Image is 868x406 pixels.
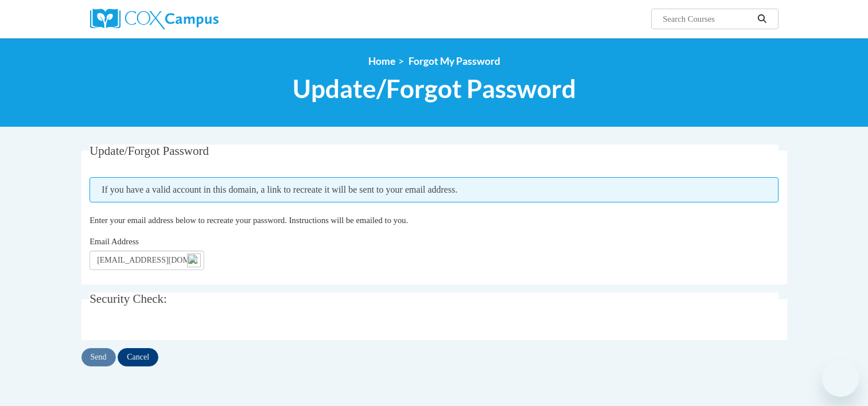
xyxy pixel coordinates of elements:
[293,73,576,104] span: Update/Forgot Password
[90,9,219,29] img: Cox Campus
[187,253,201,267] img: npw-badge-icon-locked.svg
[90,9,308,29] a: Cox Campus
[89,177,779,202] span: If you have a valid account in this domain, a link to recreate it will be sent to your email addr...
[753,12,770,26] button: Search
[368,55,395,67] a: Home
[89,216,408,225] span: Enter your email address below to recreate your password. Instructions will be emailed to you.
[89,144,209,158] span: Update/Forgot Password
[661,12,753,26] input: Search Courses
[89,292,167,306] span: Security Check:
[408,55,500,67] span: Forgot My Password
[89,237,139,246] span: Email Address
[822,360,859,397] iframe: Button to launch messaging window
[118,348,158,366] input: Cancel
[89,251,204,270] input: Email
